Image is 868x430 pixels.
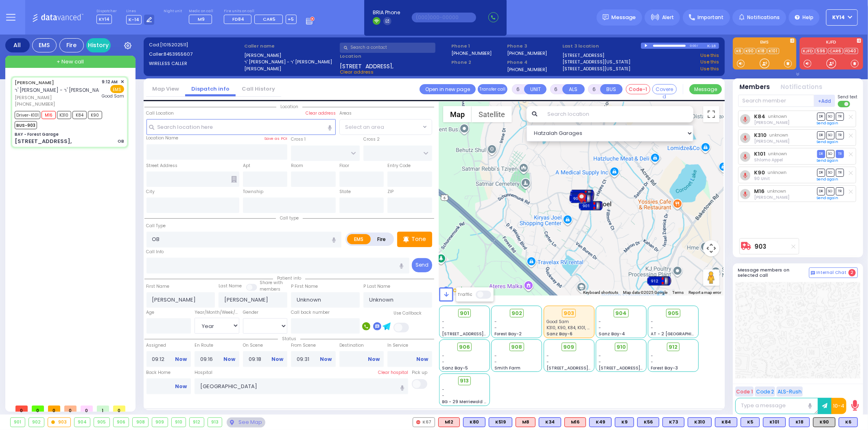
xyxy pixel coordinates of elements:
[460,309,469,317] span: 901
[652,84,677,94] button: Covered
[817,270,847,276] span: Internal Chat
[160,41,188,48] span: [1015202511]
[637,417,659,427] div: BLS
[754,194,789,200] span: Lazer Schwimmer
[96,15,112,24] span: KY14
[599,319,601,325] span: -
[814,95,835,107] button: +Add
[57,58,84,66] span: + New call
[626,84,650,94] button: Code-1
[768,113,787,119] span: unknown
[244,52,337,59] label: [PERSON_NAME]
[600,84,623,94] button: BUS
[387,163,411,169] label: Entry Code
[126,9,155,14] label: Lines
[703,106,719,122] button: Toggle fullscreen view
[703,269,719,286] button: Drag Pegman onto the map to open Street View
[836,169,844,176] span: TR
[149,60,242,67] label: WIRELESS CALLER
[420,84,476,94] a: Open in new page
[458,291,472,298] label: Traffic
[564,343,575,351] span: 909
[524,84,547,94] button: UNIT
[291,309,330,316] label: Call back number
[826,131,835,139] span: SO
[651,319,654,325] span: -
[451,59,504,66] span: Phone 2
[411,235,426,243] p: Tone
[243,309,258,316] label: Gender
[195,342,239,349] label: En Route
[668,309,679,317] span: 905
[617,343,626,351] span: 910
[589,417,612,427] div: BLS
[72,111,87,119] span: K84
[59,38,84,52] div: Fire
[442,353,445,359] span: -
[662,14,674,21] span: Alert
[175,356,187,363] a: Now
[244,43,337,50] label: Caller name
[15,121,37,129] span: BUS-903
[754,138,789,144] span: Lipa Blumenthal
[208,418,222,427] div: 913
[110,85,124,93] span: EMS
[563,59,631,65] a: [STREET_ADDRESS][US_STATE]
[15,137,72,146] div: [STREET_ADDRESS],
[576,191,588,203] gmp-advanced-marker: 904
[149,51,242,58] label: Caller:
[839,417,858,427] div: BLS
[700,52,719,59] a: Use this
[190,418,204,427] div: 912
[442,331,519,337] span: [STREET_ADDRESS][PERSON_NAME]
[164,9,182,14] label: Night unit
[320,356,332,363] a: Now
[11,418,25,427] div: 901
[817,177,839,182] a: Send again
[651,365,678,371] span: Forest Bay-3
[15,131,59,137] div: BAY - Forest Garage
[754,188,765,194] a: M16
[511,343,522,351] span: 908
[146,163,178,169] label: Street Address
[570,188,595,200] div: 902
[243,342,288,349] label: On Scene
[836,113,844,120] span: TR
[747,14,780,21] span: Notifications
[244,65,337,72] label: [PERSON_NAME]
[744,48,756,54] a: K90
[57,111,71,119] span: K310
[472,106,512,122] button: Show satellite imagery
[288,16,294,22] span: +5
[809,267,858,278] button: Internal Chat 2
[442,325,445,331] span: -
[412,369,427,376] label: Pick up
[276,215,303,221] span: Call type
[603,14,609,20] img: message.svg
[264,136,287,141] label: Save as POI
[102,93,124,99] span: Good Sam
[494,359,497,365] span: -
[29,418,44,427] div: 902
[756,48,767,54] a: K18
[697,41,698,50] div: /
[340,53,448,60] label: Location
[828,48,843,54] a: CAR6
[599,331,625,337] span: Sanz Bay-4
[817,150,825,158] span: DR
[442,365,468,371] span: Sanz Bay-5
[507,50,547,56] label: [PHONE_NUMBER]
[48,406,60,412] span: 0
[198,16,205,22] span: M9
[703,240,719,256] button: Map camera controls
[15,406,28,412] span: 0
[547,319,569,325] span: Good Sam
[738,267,809,278] h5: Message members on selected call
[347,234,371,244] label: EMS
[615,309,627,317] span: 904
[442,359,445,365] span: -
[48,418,70,427] div: 903
[741,417,760,427] div: BLS
[494,365,520,371] span: Smith Farm
[599,365,676,371] span: [STREET_ADDRESS][PERSON_NAME]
